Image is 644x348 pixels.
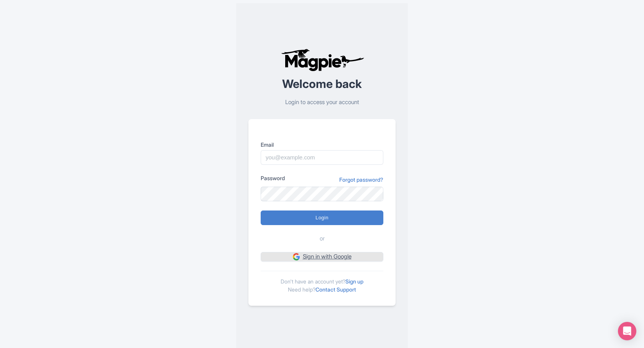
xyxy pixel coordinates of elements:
label: Password [261,174,285,182]
a: Forgot password? [339,176,383,184]
div: Don't have an account yet? Need help? [261,271,383,293]
label: Email [261,141,383,149]
img: google.svg [293,253,300,260]
a: Contact Support [315,286,356,293]
h2: Welcome back [248,78,396,90]
img: logo-ab69f6fb50320c5b225c76a69d11143b.png [279,48,365,71]
input: you@example.com [261,150,383,165]
div: Open Intercom Messenger [618,322,636,340]
input: Login [261,210,383,225]
p: Login to access your account [248,98,396,107]
a: Sign in with Google [261,252,383,262]
a: Sign up [345,278,363,285]
span: or [320,234,325,243]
